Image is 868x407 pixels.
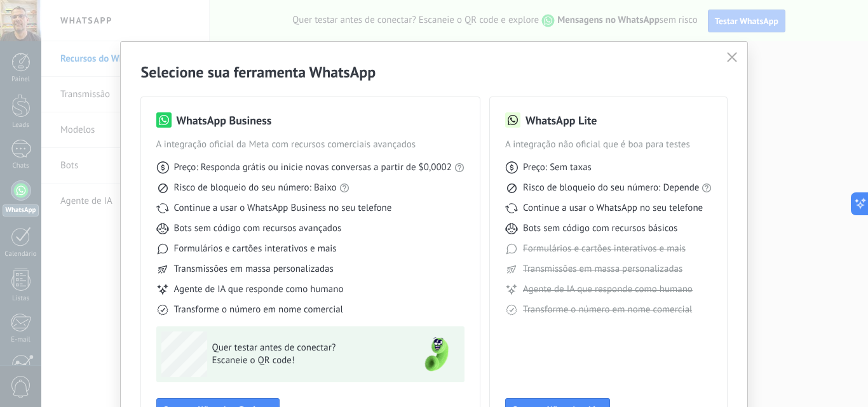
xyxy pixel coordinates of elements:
h3: WhatsApp Lite [526,112,597,128]
span: Escaneie o QR code! [212,354,398,367]
span: Continue a usar o WhatsApp no seu telefone [523,202,703,215]
span: A integração oficial da Meta com recursos comerciais avançados [156,138,465,151]
img: green-phone.png [414,331,459,377]
span: Agente de IA que responde como humano [523,283,693,296]
span: Formulários e cartões interativos e mais [523,243,686,255]
span: Transmissões em massa personalizadas [174,263,334,276]
h2: Selecione sua ferramenta WhatsApp [141,62,728,82]
span: Formulários e cartões interativos e mais [174,243,337,255]
span: A integração não oficial que é boa para testes [505,138,712,151]
span: Transforme o número em nome comercial [523,304,692,316]
span: Preço: Sem taxas [523,161,592,174]
span: Agente de IA que responde como humano [174,283,344,296]
span: Transmissões em massa personalizadas [523,263,682,276]
span: Bots sem código com recursos básicos [523,222,677,235]
span: Bots sem código com recursos avançados [174,222,342,235]
span: Continue a usar o WhatsApp Business no seu telefone [174,202,392,215]
span: Quer testar antes de conectar? [212,342,398,354]
span: Risco de bloqueio do seu número: Depende [523,182,700,194]
span: Transforme o número em nome comercial [174,304,343,316]
span: Risco de bloqueio do seu número: Baixo [174,182,337,194]
span: Preço: Responda grátis ou inicie novas conversas a partir de $0,0002 [174,161,452,174]
h3: WhatsApp Business [177,112,272,128]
